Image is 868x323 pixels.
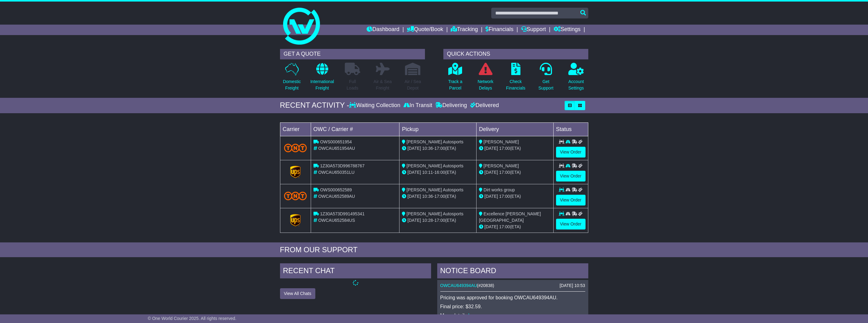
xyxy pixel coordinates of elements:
[556,147,586,158] a: View Order
[499,194,510,199] span: 17:00
[407,211,463,216] span: [PERSON_NAME] Autosports
[521,25,546,35] a: Support
[437,263,588,280] div: NOTICE BOARD
[485,170,498,175] span: [DATE]
[284,192,307,200] img: TNT_Domestic.png
[320,211,364,216] span: 1Z30A573D991495341
[485,194,498,199] span: [DATE]
[407,163,463,168] span: [PERSON_NAME] Autosports
[440,295,585,301] p: Pricing was approved for booking OWCAU649394AU.
[434,194,445,199] span: 17:00
[422,194,433,199] span: 10:36
[280,245,588,254] div: FROM OUR SUPPORT
[407,187,463,192] span: [PERSON_NAME] Autosports
[479,145,551,152] div: (ETA)
[484,163,519,168] span: [PERSON_NAME]
[434,218,445,223] span: 17:00
[284,144,307,152] img: TNT_Domestic.png
[448,62,463,95] a: Track aParcel
[434,170,445,175] span: 16:00
[310,78,334,91] p: International Freight
[402,193,474,200] div: - (ETA)
[484,187,515,192] span: Dirt works group
[568,62,584,95] a: AccountSettings
[405,78,421,91] p: Air / Sea Depot
[320,187,352,192] span: OWS000652589
[402,102,434,109] div: In Transit
[280,288,315,299] button: View All Chats
[148,316,236,321] span: © One World Courier 2025. All rights reserved.
[318,194,355,199] span: OWCAU652589AU
[440,313,585,318] p: More details: .
[407,139,463,144] span: [PERSON_NAME] Autosports
[499,224,510,229] span: 17:00
[318,218,355,223] span: OWCAU652584US
[290,214,301,226] img: GetCarrierServiceLogo
[506,62,526,95] a: CheckFinancials
[434,102,469,109] div: Delivering
[479,169,551,176] div: (ETA)
[477,78,493,91] p: Network Delays
[506,78,525,91] p: Check Financials
[568,78,584,91] p: Account Settings
[469,102,499,109] div: Delivered
[422,218,433,223] span: 10:28
[553,122,588,136] td: Status
[485,224,498,229] span: [DATE]
[485,25,513,35] a: Financials
[448,78,462,91] p: Track a Parcel
[311,122,399,136] td: OWC / Carrier #
[559,283,585,288] div: [DATE] 10:53
[440,283,477,288] a: OWCAU649394AU
[476,122,553,136] td: Delivery
[479,193,551,200] div: (ETA)
[345,78,360,91] p: Full Loads
[280,263,431,280] div: RECENT CHAT
[556,219,586,229] a: View Order
[399,122,477,136] td: Pickup
[407,25,443,35] a: Quote/Book
[434,146,445,151] span: 17:00
[374,78,392,91] p: Air & Sea Freight
[283,78,301,91] p: Domestic Freight
[280,122,311,136] td: Carrier
[320,139,352,144] span: OWS000651954
[407,194,421,199] span: [DATE]
[443,49,588,59] div: QUICK ACTIONS
[440,304,585,309] p: Final price: $32.59.
[318,146,355,151] span: OWCAU651954AU
[479,224,551,230] div: (ETA)
[556,171,586,181] a: View Order
[440,283,585,288] div: ( )
[407,170,421,175] span: [DATE]
[538,62,554,95] a: GetSupport
[349,102,402,109] div: Waiting Collection
[451,25,478,35] a: Tracking
[290,166,301,178] img: GetCarrierServiceLogo
[402,145,474,152] div: - (ETA)
[402,169,474,176] div: - (ETA)
[407,146,421,151] span: [DATE]
[499,170,510,175] span: 17:00
[479,211,541,223] span: Excellence [PERSON_NAME][GEOGRAPHIC_DATA]
[554,25,581,35] a: Settings
[367,25,399,35] a: Dashboard
[485,146,498,151] span: [DATE]
[310,62,334,95] a: InternationalFreight
[484,139,519,144] span: [PERSON_NAME]
[538,78,553,91] p: Get Support
[468,313,478,318] a: here
[280,49,425,59] div: GET A QUOTE
[477,62,493,95] a: NetworkDelays
[402,217,474,224] div: - (ETA)
[422,170,433,175] span: 10:11
[422,146,433,151] span: 10:36
[556,195,586,205] a: View Order
[478,283,493,288] span: #20838
[407,218,421,223] span: [DATE]
[282,62,301,95] a: DomesticFreight
[318,170,354,175] span: OWCAU650351LU
[320,163,364,168] span: 1Z30A573D996788767
[280,101,349,110] div: RECENT ACTIVITY -
[499,146,510,151] span: 17:00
